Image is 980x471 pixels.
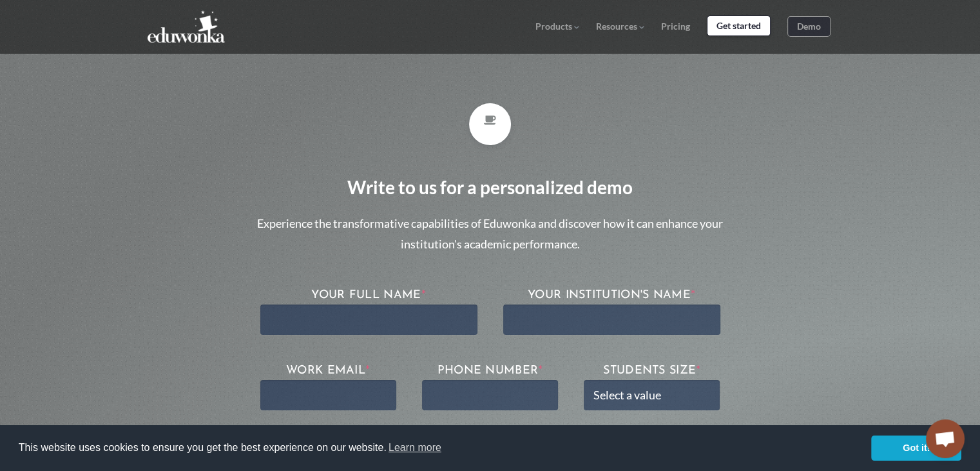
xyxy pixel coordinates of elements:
label: Your Full Name [311,290,426,301]
div: Open chat [926,419,965,458]
a: dismiss cookie message [871,436,961,461]
a: Pricing [661,21,690,32]
a: Demo [787,16,831,37]
span: This website uses cookies to ensure you get the best experience on our website. [19,438,861,457]
h1: Write to us for a personalized demo [233,174,748,201]
a: Get started [707,15,771,37]
label: Work Email [286,365,370,377]
img: Educational Data Analytics | Eduwonka [148,10,225,43]
label: Your Institution's Name [528,290,695,301]
label: Students Size [603,365,700,377]
p: Experience the transformative capabilities of Eduwonka and discover how it can enhance your insti... [233,214,748,254]
a: learn more about cookies [387,438,443,457]
label: Phone Number [437,365,543,377]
